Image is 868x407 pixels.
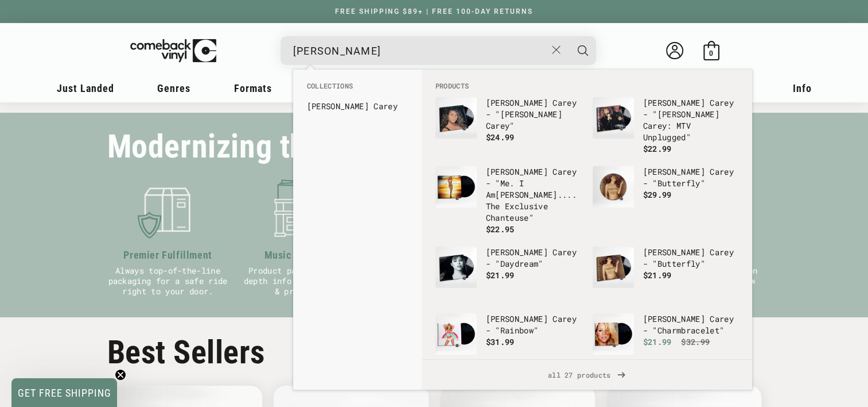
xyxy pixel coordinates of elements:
[569,36,597,65] button: Search
[486,97,581,132] p: y - " y"
[435,166,581,235] a: Mariah Carey - "Me. I Am Mariah .... The Exclusive Chanteuse" [PERSON_NAME] Carey - "Me. I Am[PER...
[431,360,743,390] span: all 27 products
[552,247,571,258] b: Care
[643,166,705,177] b: [PERSON_NAME]
[500,109,562,120] b: [PERSON_NAME]
[107,247,229,263] h3: Premier Fulfillment
[710,166,729,177] b: Care
[552,97,571,108] b: Care
[430,241,587,308] li: products: Mariah Carey - "Daydream"
[593,313,634,355] img: Mariah Carey - "Charmbracelet"
[373,101,392,112] b: Care
[593,313,738,368] a: Mariah Carey - "Charmbracelet" [PERSON_NAME] Carey - "Charmbracelet" $21.99 $32.99
[115,369,126,381] button: Close teaser
[709,49,713,57] span: 0
[486,247,581,270] p: y - "Daydream"
[643,336,672,347] span: $21.99
[293,70,422,121] div: Collections
[681,336,710,347] s: $32.99
[430,91,587,158] li: products: Mariah Carey - "Mariah Carey"
[593,97,738,155] a: Mariah Carey - "Mariah Carey: MTV Unplugged" [PERSON_NAME] Carey - "[PERSON_NAME] Carey: MTV Unpl...
[486,313,548,324] b: [PERSON_NAME]
[293,39,546,63] input: When autocomplete results are available use up and down arrows to review and enter to select
[587,308,744,374] li: products: Mariah Carey - "Charmbracelet"
[486,313,581,336] p: y - "Rainbow"
[546,37,567,63] button: Close
[435,166,477,208] img: Mariah Carey - "Me. I Am Mariah .... The Exclusive Chanteuse"
[107,133,613,160] h2: Modernizing the record store concept.
[593,166,738,221] a: Mariah Carey - "Butterfly" [PERSON_NAME] Carey - "Butterfly" $29.99
[435,247,477,288] img: Mariah Carey - "Daydream"
[430,81,744,91] li: Products
[324,7,544,16] a: FREE SHIPPING $89+ | FREE 100-DAY RETURNS
[157,82,190,94] span: Genres
[430,308,587,374] li: products: Mariah Carey - "Rainbow"
[587,91,744,160] li: products: Mariah Carey - "Mariah Carey: MTV Unplugged"
[587,160,744,227] li: products: Mariah Carey - "Butterfly"
[643,143,672,154] span: $22.99
[486,336,515,347] span: $31.99
[495,189,557,200] b: [PERSON_NAME]
[593,247,738,302] a: Mariah Carey - "Butterfly" [PERSON_NAME] Carey - "Butterfly" $21.99
[234,82,272,94] span: Formats
[430,160,587,241] li: products: Mariah Carey - "Me. I Am Mariah .... The Exclusive Chanteuse"
[281,36,596,65] div: Search
[552,166,571,177] b: Care
[643,97,705,108] b: [PERSON_NAME]
[710,247,729,258] b: Care
[486,166,581,224] p: y - "Me. I Am .... The Exclusive Chanteuse"
[107,266,229,297] p: Always top-of-the-line packaging for a safe ride right to your door.
[486,247,548,258] b: [PERSON_NAME]
[307,101,408,112] a: [PERSON_NAME] Carey
[301,81,414,97] li: Collections
[486,97,548,108] b: [PERSON_NAME]
[435,97,581,152] a: Mariah Carey - "Mariah Carey" [PERSON_NAME] Carey - "[PERSON_NAME] Carey" $24.99
[643,247,705,258] b: [PERSON_NAME]
[486,224,515,235] span: $22.95
[422,359,752,390] div: View All
[486,270,515,281] span: $21.99
[422,70,752,359] div: Products
[435,247,581,302] a: Mariah Carey - "Daydream" [PERSON_NAME] Carey - "Daydream" $21.99
[435,313,581,368] a: Mariah Carey - "Rainbow" [PERSON_NAME] Carey - "Rainbow" $31.99
[107,333,761,371] h2: Best Sellers
[657,109,719,120] b: [PERSON_NAME]
[643,270,672,281] span: $21.99
[11,378,117,407] div: GET FREE SHIPPINGClose teaser
[435,313,477,355] img: Mariah Carey - "Rainbow"
[301,97,414,116] li: collections: Mariah Carey
[57,82,114,94] span: Just Landed
[643,166,738,189] p: y - "Butterfly"
[435,97,477,139] img: Mariah Carey - "Mariah Carey"
[422,360,752,390] a: all 27 products
[486,132,515,143] span: $24.99
[486,120,505,131] b: Care
[593,247,634,288] img: Mariah Carey - "Butterfly"
[486,166,548,177] b: [PERSON_NAME]
[240,266,362,297] p: Product pages with in-depth info on each title & pressing.
[643,247,738,270] p: y - "Butterfly"
[710,97,729,108] b: Care
[643,120,662,131] b: Care
[593,97,634,139] img: Mariah Carey - "Mariah Carey: MTV Unplugged"
[593,166,634,208] img: Mariah Carey - "Butterfly"
[587,241,744,308] li: products: Mariah Carey - "Butterfly"
[710,313,729,324] b: Care
[793,82,812,94] span: Info
[643,313,738,336] p: y - "Charmbracelet"
[643,97,738,143] p: y - " y: MTV Unplugged"
[643,189,672,200] span: $29.99
[18,387,111,399] span: GET FREE SHIPPING
[643,313,705,324] b: [PERSON_NAME]
[240,247,362,263] h3: Music Discovery
[552,313,571,324] b: Care
[307,101,369,112] b: [PERSON_NAME]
